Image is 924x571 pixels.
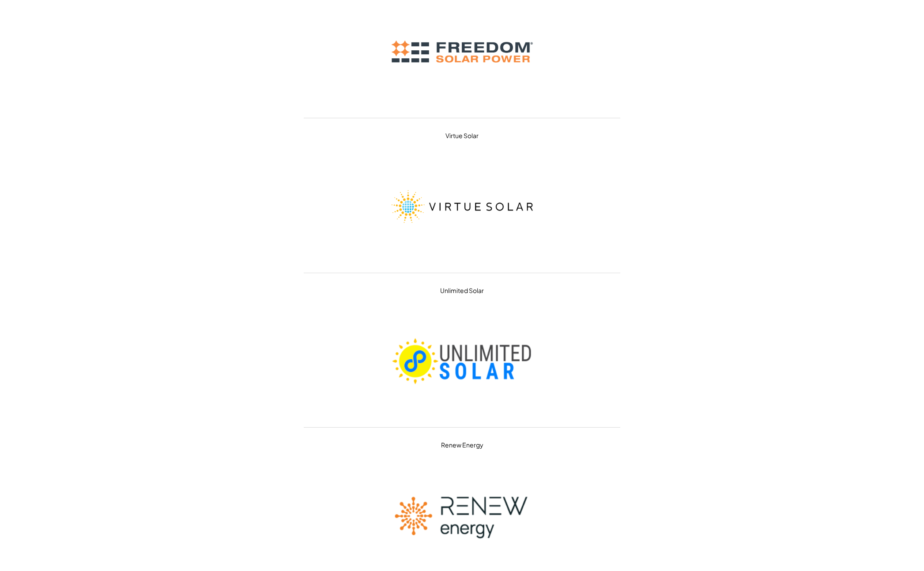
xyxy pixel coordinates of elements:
div: Virtue Solar [445,118,479,154]
div: Renew Energy [441,428,483,463]
img: unlimited-solar.png [392,308,533,414]
img: renew-energy.png [392,463,533,569]
div: Unlimited Solar [440,273,484,308]
img: virtue-solar.png [392,154,533,259]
